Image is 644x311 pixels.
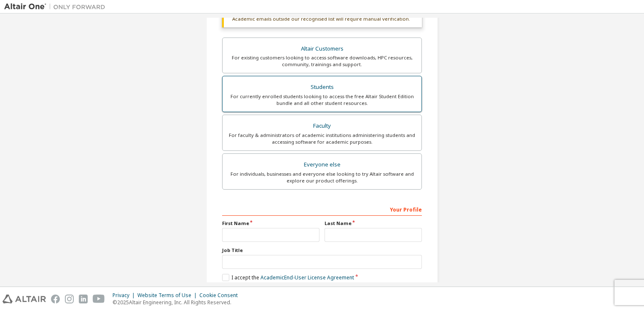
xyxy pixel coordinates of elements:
div: For existing customers looking to access software downloads, HPC resources, community, trainings ... [228,54,416,68]
div: For individuals, businesses and everyone else looking to try Altair software and explore our prod... [228,171,416,184]
img: linkedin.svg [79,295,88,303]
div: For currently enrolled students looking to access the free Altair Student Edition bundle and all ... [228,93,416,107]
label: I accept the [222,274,354,281]
img: altair_logo.svg [3,295,46,303]
div: Cookie Consent [199,292,243,299]
div: Website Terms of Use [137,292,199,299]
img: facebook.svg [51,295,60,303]
label: Last Name [325,220,422,227]
p: © 2025 Altair Engineering, Inc. All Rights Reserved. [113,299,243,306]
div: Your Profile [222,202,422,216]
div: For faculty & administrators of academic institutions administering students and accessing softwa... [228,132,416,145]
div: Everyone else [228,159,416,171]
a: Academic End-User License Agreement [260,274,354,281]
img: youtube.svg [93,295,105,303]
label: Job Title [222,247,422,254]
img: Altair One [4,3,110,11]
div: Altair Customers [228,43,416,55]
label: First Name [222,220,319,227]
div: Faculty [228,120,416,132]
img: instagram.svg [65,295,74,303]
div: Privacy [113,292,137,299]
div: Students [228,81,416,93]
div: Academic emails outside our recognised list will require manual verification. [222,11,422,27]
